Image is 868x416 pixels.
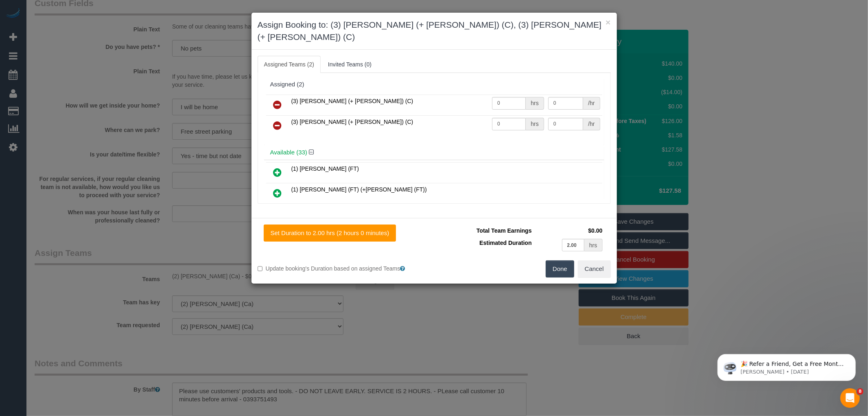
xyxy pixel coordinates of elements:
h3: Assign Booking to: (3) [PERSON_NAME] (+ [PERSON_NAME]) (C), (3) [PERSON_NAME] (+ [PERSON_NAME]) (C) [258,19,611,43]
button: Cancel [578,260,611,277]
span: 🎉 Refer a Friend, Get a Free Month! 🎉 Love Automaid? Share the love! When you refer a friend who ... [35,24,139,111]
p: Message from Ellie, sent 3d ago [35,31,140,39]
iframe: Intercom live chat [840,388,860,408]
div: /hr [583,118,600,130]
input: Update booking's Duration based on assigned Teams [258,266,263,271]
a: Invited Teams (0) [321,56,378,73]
button: Done [546,260,574,277]
div: hrs [584,239,602,251]
button: Set Duration to 2.00 hrs (2 hours 0 minutes) [264,225,396,242]
td: $0.00 [534,225,605,237]
div: hrs [526,97,544,110]
div: Assigned (2) [270,81,598,88]
div: /hr [583,97,600,110]
a: Assigned Teams (2) [258,56,321,73]
span: (3) [PERSON_NAME] (+ [PERSON_NAME]) (C) [291,119,413,125]
span: Estimated Duration [479,240,531,246]
td: Total Team Earnings [440,225,534,237]
h4: Available (33) [270,149,598,156]
div: hrs [526,118,544,130]
span: (3) [PERSON_NAME] (+ [PERSON_NAME]) (C) [291,98,413,104]
span: (1) [PERSON_NAME] (FT) (+[PERSON_NAME] (FT)) [291,186,427,193]
label: Update booking's Duration based on assigned Teams [258,264,428,273]
button: × [606,18,610,26]
iframe: Intercom notifications message [705,337,868,394]
span: 8 [857,388,864,395]
span: (1) [PERSON_NAME] (FT) [291,165,359,172]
